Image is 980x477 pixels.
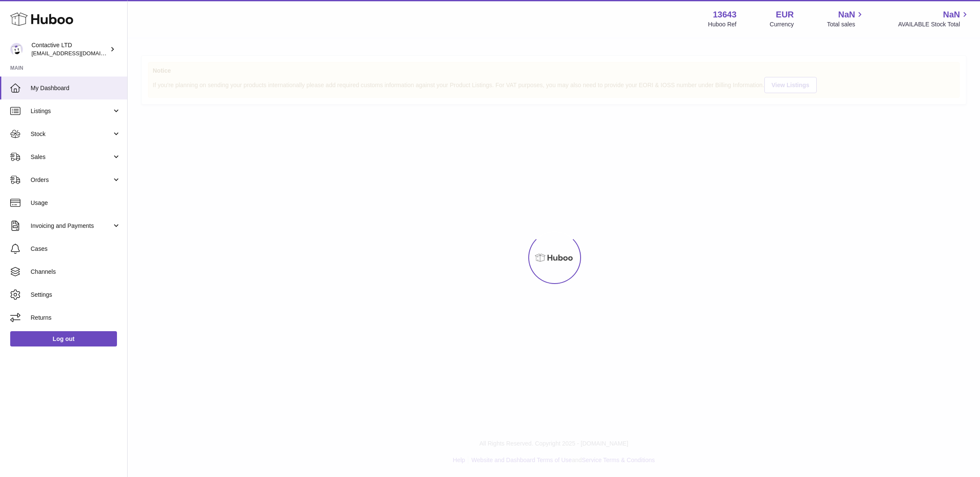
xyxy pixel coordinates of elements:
[31,268,121,276] span: Channels
[943,9,960,20] span: NaN
[898,9,970,28] a: NaN AVAILABLE Stock Total
[10,43,23,56] img: soul@SOWLhome.com
[31,199,121,207] span: Usage
[827,20,865,28] span: Total sales
[31,153,112,161] span: Sales
[31,222,112,230] span: Invoicing and Payments
[838,9,855,20] span: NaN
[31,107,112,115] span: Listings
[776,9,794,20] strong: EUR
[31,50,125,57] span: [EMAIL_ADDRESS][DOMAIN_NAME]
[770,20,794,28] div: Currency
[31,314,121,322] span: Returns
[898,20,970,28] span: AVAILABLE Stock Total
[31,130,112,138] span: Stock
[827,9,865,28] a: NaN Total sales
[31,245,121,253] span: Cases
[713,9,737,20] strong: 13643
[31,84,121,92] span: My Dashboard
[31,41,108,57] div: Contactive LTD
[31,291,121,299] span: Settings
[31,176,112,184] span: Orders
[708,20,737,28] div: Huboo Ref
[10,331,117,346] a: Log out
